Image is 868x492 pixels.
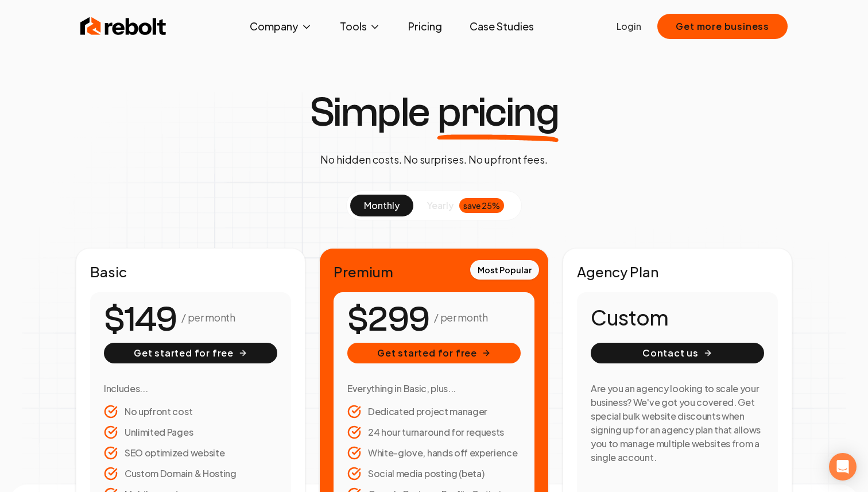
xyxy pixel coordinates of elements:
[104,425,277,439] li: Unlimited Pages
[104,294,177,346] number-flow-react: $149
[591,306,764,329] h1: Custom
[434,309,487,326] p: / per month
[347,343,521,363] button: Get started for free
[591,343,764,363] button: Contact us
[350,195,413,216] button: monthly
[470,260,539,280] div: Most Popular
[657,14,788,39] button: Get more business
[364,199,400,211] span: monthly
[437,92,559,133] span: pricing
[617,20,641,33] a: Login
[347,405,521,419] li: Dedicated project manager
[459,198,504,213] div: save 25%
[334,262,534,281] h2: Premium
[241,15,321,38] button: Company
[460,15,543,38] a: Case Studies
[347,294,429,346] number-flow-react: $299
[399,15,451,38] a: Pricing
[331,15,390,38] button: Tools
[413,195,518,216] button: yearlysave 25%
[347,446,521,460] li: White-glove, hands off experience
[320,152,548,168] p: No hidden costs. No surprises. No upfront fees.
[80,15,166,38] img: Rebolt Logo
[104,446,277,460] li: SEO optimized website
[104,382,277,396] h3: Includes...
[181,309,235,326] p: / per month
[347,425,521,439] li: 24 hour turnaround for requests
[309,92,559,133] h1: Simple
[427,199,454,212] span: yearly
[577,262,778,281] h2: Agency Plan
[829,453,857,481] div: Open Intercom Messenger
[104,343,277,363] button: Get started for free
[347,467,521,481] li: Social media posting (beta)
[104,467,277,481] li: Custom Domain & Hosting
[347,382,521,396] h3: Everything in Basic, plus...
[104,405,277,419] li: No upfront cost
[591,382,764,464] h3: Are you an agency looking to scale your business? We've got you covered. Get special bulk website...
[90,262,291,281] h2: Basic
